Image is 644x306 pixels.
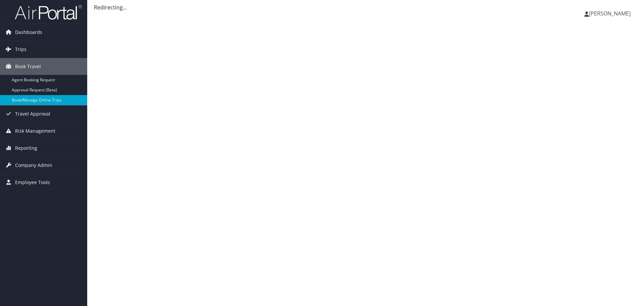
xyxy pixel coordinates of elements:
[589,10,631,17] span: [PERSON_NAME]
[15,41,26,58] span: Trips
[15,4,82,20] img: airportal-logo.png
[15,157,52,174] span: Company Admin
[15,140,37,157] span: Reporting
[15,58,41,75] span: Book Travel
[584,3,637,24] a: [PERSON_NAME]
[15,123,55,139] span: Risk Management
[94,3,637,11] div: Redirecting...
[15,174,50,191] span: Employee Tools
[15,105,50,122] span: Travel Approval
[15,24,42,41] span: Dashboards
